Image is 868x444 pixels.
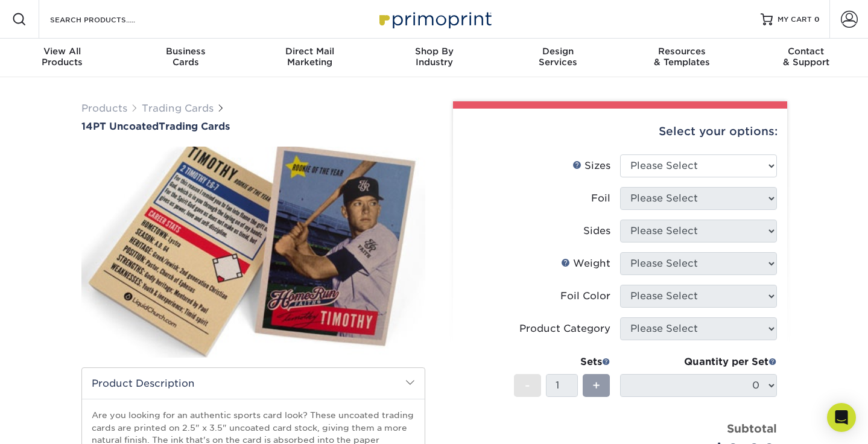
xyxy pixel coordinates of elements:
a: Contact& Support [744,39,868,77]
div: Weight [561,256,610,271]
span: Resources [620,46,744,57]
div: Sizes [572,159,610,173]
a: Direct MailMarketing [248,39,372,77]
span: Direct Mail [248,46,372,57]
img: 14PT Uncoated 01 [81,133,425,371]
div: Services [496,46,620,68]
span: Design [496,46,620,57]
a: Shop ByIndustry [372,39,496,77]
span: MY CART [778,14,812,25]
span: 0 [814,15,820,24]
div: Product Category [519,322,610,336]
div: Sides [583,224,610,238]
img: Primoprint [374,6,495,32]
div: & Templates [620,46,744,68]
div: Sets [514,355,610,369]
span: 14PT Uncoated [81,121,159,132]
div: Marketing [248,46,372,68]
a: 14PT UncoatedTrading Cards [81,121,425,132]
a: Products [81,103,127,114]
a: DesignServices [496,39,620,77]
div: Industry [372,46,496,68]
span: + [592,376,600,395]
div: Quantity per Set [620,355,777,369]
input: SEARCH PRODUCTS..... [49,12,166,27]
div: Open Intercom Messenger [827,403,856,432]
a: Trading Cards [142,103,214,114]
div: Select your options: [463,109,778,154]
span: Shop By [372,46,496,57]
div: Cards [124,46,249,68]
strong: Subtotal [727,422,777,435]
h1: Trading Cards [81,121,425,132]
a: BusinessCards [124,39,249,77]
a: Resources& Templates [620,39,744,77]
span: - [525,376,530,395]
div: Foil [591,191,610,206]
div: Foil Color [560,289,610,303]
div: & Support [744,46,868,68]
h2: Product Description [82,368,425,399]
span: Contact [744,46,868,57]
span: Business [124,46,249,57]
